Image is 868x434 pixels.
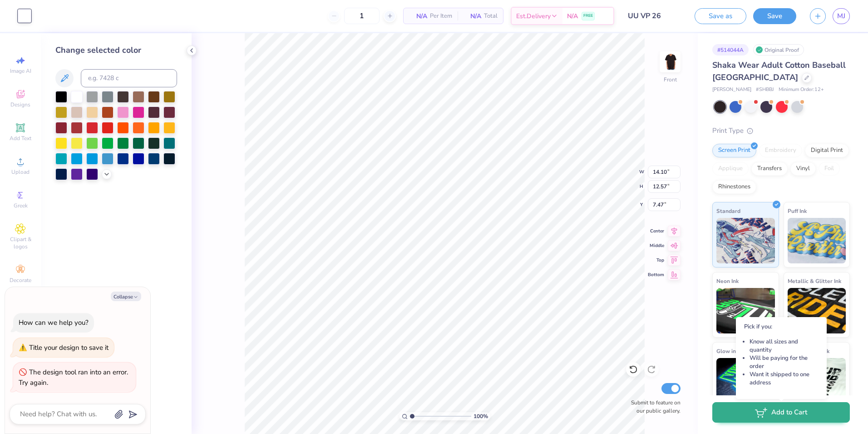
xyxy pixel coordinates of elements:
span: Image AI [10,67,31,75]
span: Top [648,257,664,263]
input: Untitled Design [621,7,688,25]
span: Glow in the Dark Ink [716,346,768,356]
div: Title your design to save it [29,343,108,352]
span: Middle [648,242,664,249]
div: The design tool ran into an error. Try again. [19,368,128,387]
div: Embroidery [759,144,802,157]
div: Original Proof [753,44,804,56]
img: Standard [716,218,775,263]
div: Change selected color [55,44,177,56]
button: Collapse [111,292,141,301]
span: Est. Delivery [516,11,551,21]
div: How can we help you? [19,318,89,327]
span: Designs [10,101,30,108]
span: Neon Ink [716,276,739,286]
div: Transfers [751,162,788,176]
span: Minimum Order: 12 + [779,86,824,94]
input: e.g. 7428 c [81,69,177,87]
img: Puff Ink [788,218,846,263]
img: Front [661,53,679,71]
li: Will be paying for the order [750,354,819,370]
button: Add to Cart [712,402,850,423]
span: Decorate [10,277,31,284]
div: Digital Print [805,144,849,157]
span: 100 % [473,412,488,420]
input: – – [344,8,380,24]
span: Total [484,11,498,21]
span: N/A [567,11,578,21]
li: Want it shipped to one address [750,370,819,387]
span: MJ [837,11,845,21]
span: Bottom [648,272,664,278]
p: Pick if you: [744,323,819,331]
span: N/A [463,11,481,21]
img: Metallic & Glitter Ink [788,288,846,333]
div: Vinyl [790,162,816,176]
span: Clipart & logos [5,236,36,250]
span: N/A [409,11,427,21]
div: Print Type [712,126,850,136]
span: Standard [716,206,740,216]
div: Front [664,76,677,84]
span: [PERSON_NAME] [712,86,751,94]
img: Neon Ink [716,288,775,333]
span: Puff Ink [788,206,807,216]
div: Rhinestones [712,180,756,194]
span: Metallic & Glitter Ink [788,276,841,286]
span: Upload [11,168,30,176]
div: Applique [712,162,749,176]
div: Foil [819,162,840,176]
span: FREE [583,13,593,19]
li: Know all sizes and quantity [750,338,819,354]
label: Submit to feature on our public gallery. [626,399,681,415]
span: Greek [14,202,28,209]
div: # 514044A [712,44,749,56]
span: # SHBBJ [756,86,774,94]
span: Shaka Wear Adult Cotton Baseball [GEOGRAPHIC_DATA] [712,60,846,83]
button: Save as [695,8,746,24]
img: Glow in the Dark Ink [716,358,775,404]
div: Screen Print [712,144,756,157]
span: Add Text [10,135,31,142]
span: Center [648,228,664,234]
a: MJ [833,8,850,24]
button: Save [753,8,796,24]
span: Per Item [430,11,452,21]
